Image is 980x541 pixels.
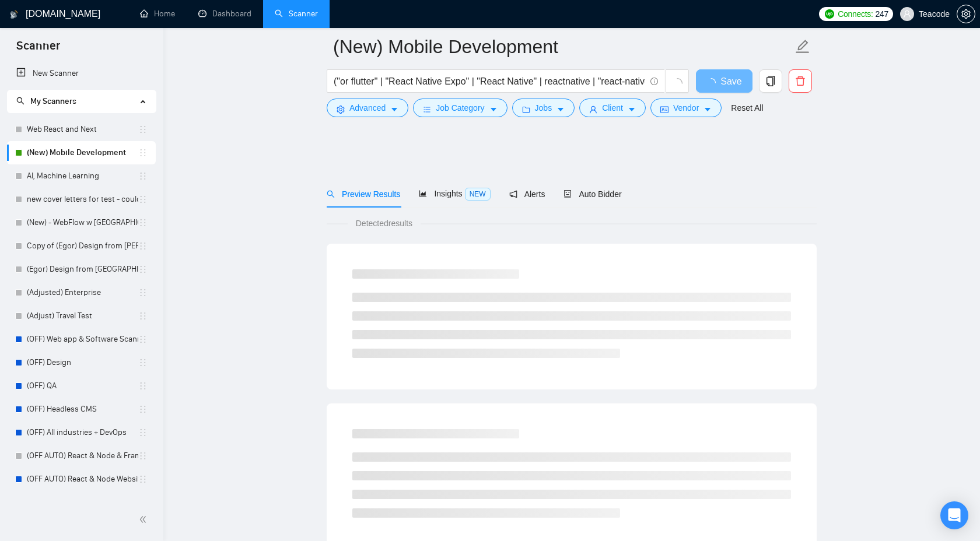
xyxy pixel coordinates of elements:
[334,74,645,89] input: Search Freelance Jobs...
[349,101,386,114] span: Advanced
[720,74,741,89] span: Save
[27,281,138,304] a: (Adjusted) Enterprise
[10,5,18,24] img: logo
[703,105,712,114] span: caret-down
[138,311,148,321] span: holder
[27,188,138,211] a: new cover letters for test - could work better
[7,211,156,234] li: (New) - WebFlow w Kasia
[7,444,156,468] li: (OFF AUTO) React & Node & Frameworks - Lower rate & No activity from lead
[419,189,427,198] span: area-chart
[672,78,682,89] span: loading
[940,501,968,529] div: Open Intercom Messenger
[650,99,722,117] button: idcardVendorcaret-down
[16,97,24,105] span: search
[7,62,156,85] li: New Scanner
[30,96,76,106] span: My Scanners
[522,105,530,114] span: folder
[436,101,484,114] span: Job Category
[27,328,138,351] a: (OFF) Web app & Software Scanner
[650,78,658,85] span: info-circle
[27,211,138,234] a: (New) - WebFlow w [GEOGRAPHIC_DATA]
[138,381,148,391] span: holder
[7,398,156,421] li: (OFF) Headless CMS
[327,99,408,117] button: settingAdvancedcaret-down
[139,514,150,525] span: double-left
[7,468,156,491] li: (OFF AUTO) React & Node Websites and Apps
[509,189,545,199] span: Alerts
[7,37,69,62] span: Scanner
[7,258,156,281] li: (Egor) Design from Dawid
[327,189,400,199] span: Preview Results
[27,398,138,421] a: (OFF) Headless CMS
[838,8,873,20] span: Connects:
[535,101,552,114] span: Jobs
[7,351,156,374] li: (OFF) Design
[876,8,888,20] span: 247
[628,105,636,114] span: caret-down
[563,190,572,198] span: robot
[465,188,491,201] span: NEW
[138,195,148,204] span: holder
[957,9,975,19] span: setting
[509,190,517,198] span: notification
[706,78,720,87] span: loading
[138,498,148,507] span: holder
[327,190,335,198] span: search
[16,96,76,106] span: My Scanners
[7,304,156,328] li: (Adjust) Travel Test
[759,69,782,93] button: copy
[27,351,138,374] a: (OFF) Design
[589,105,597,114] span: user
[7,328,156,351] li: (OFF) Web app & Software Scanner
[7,118,156,141] li: Web React and Next
[348,217,421,230] span: Detected results
[27,491,138,514] a: (OFF) AI, Machine Learning
[673,101,699,114] span: Vendor
[7,164,156,188] li: AI, Machine Learning
[27,421,138,444] a: (OFF) All industries + DevOps
[419,189,490,198] span: Insights
[7,421,156,444] li: (OFF) All industries + DevOps
[390,105,398,114] span: caret-down
[413,99,507,117] button: barsJob Categorycaret-down
[825,9,834,19] img: upwork-logo.png
[7,141,156,164] li: (New) Mobile Development
[602,101,623,114] span: Client
[27,444,138,468] a: (OFF AUTO) React & Node & Frameworks - Lower rate & No activity from lead
[759,76,782,86] span: copy
[696,69,752,93] button: Save
[7,491,156,514] li: (OFF) AI, Machine Learning
[16,62,146,85] a: New Scanner
[337,105,345,114] span: setting
[731,101,763,114] a: Reset All
[27,234,138,258] a: Copy of (Egor) Design from [PERSON_NAME]
[138,288,148,297] span: holder
[7,188,156,211] li: new cover letters for test - could work better
[789,69,812,93] button: delete
[27,164,138,188] a: AI, Machine Learning
[512,99,575,117] button: folderJobscaret-down
[27,468,138,491] a: (OFF AUTO) React & Node Websites and Apps
[423,105,431,114] span: bars
[789,76,811,86] span: delete
[903,10,911,18] span: user
[138,451,148,461] span: holder
[138,335,148,344] span: holder
[198,9,251,19] a: dashboardDashboard
[660,105,668,114] span: idcard
[138,265,148,274] span: holder
[556,105,565,114] span: caret-down
[27,374,138,398] a: (OFF) QA
[27,258,138,281] a: (Egor) Design from [GEOGRAPHIC_DATA]
[489,105,498,114] span: caret-down
[27,304,138,328] a: (Adjust) Travel Test
[140,9,175,19] a: homeHome
[333,32,793,61] input: Scanner name...
[138,241,148,251] span: holder
[138,428,148,437] span: holder
[138,358,148,367] span: holder
[7,234,156,258] li: Copy of (Egor) Design from Jakub
[138,125,148,134] span: holder
[563,189,621,199] span: Auto Bidder
[138,475,148,484] span: holder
